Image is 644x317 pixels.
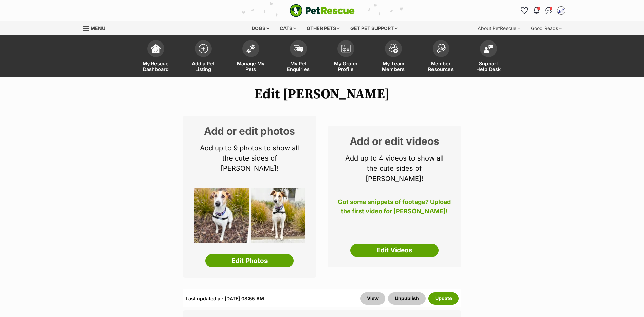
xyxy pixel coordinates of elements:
[338,136,451,146] h2: Add or edit videos
[465,37,512,77] a: Support Help Desk
[151,44,161,53] img: dashboard-icon-eb2f2d2d3e046f16d808141f083e7271f6b2e854fb5c12c21221c1fb7104beca.svg
[473,21,525,35] div: About PetRescue
[388,292,426,304] button: Unpublish
[519,5,567,16] ul: Account quick links
[544,5,554,16] a: Conversations
[193,126,307,136] h2: Add or edit photos
[350,244,439,257] a: Edit Videos
[389,44,398,53] img: team-members-icon-5396bd8760b3fe7c0b43da4ab00e1e3bb1a5d9ba89233759b79545d2d3fc5d0d.svg
[246,44,256,53] img: manage-my-pets-icon-02211641906a0b7f246fdf0571729dbe1e7629f14944591b6c1af311fb30b64b.svg
[205,254,294,268] a: Edit Photos
[83,21,110,34] a: Menu
[526,21,567,35] div: Good Reads
[428,292,459,304] button: Update
[341,45,351,53] img: group-profile-icon-3fa3cf56718a62981997c0bc7e787c4b2cf8bcc04b72c1350f741eb67cf2f40e.svg
[247,21,274,35] div: Dogs
[290,4,355,17] a: PetRescue
[426,61,456,72] span: Member Resources
[545,7,552,14] img: chat-41dd97257d64d25036548639549fe6c8038ab92f7586957e7f3b1b290dea8141.svg
[188,61,219,72] span: Add a Pet Listing
[132,37,180,77] a: My Rescue Dashboard
[141,61,171,72] span: My Rescue Dashboard
[436,44,446,53] img: member-resources-icon-8e73f808a243e03378d46382f2149f9095a855e16c252ad45f914b54edf8863c.svg
[294,45,303,52] img: pet-enquiries-icon-7e3ad2cf08bfb03b45e93fb7055b45f3efa6380592205ae92323e6603595dc1f.svg
[519,5,530,16] a: Favourites
[275,21,301,35] div: Cats
[180,37,227,77] a: Add a Pet Listing
[484,45,493,53] img: help-desk-icon-fdf02630f3aa405de69fd3d07c3f3aa587a6932b1a1747fa1d2bba05be0121f9.svg
[473,61,504,72] span: Support Help Desk
[556,5,567,16] button: My account
[346,21,402,35] div: Get pet support
[199,44,208,53] img: add-pet-listing-icon-0afa8454b4691262ce3f59096e99ab1cd57d4a30225e0717b998d2c9b9846f56.svg
[531,5,542,16] button: Notifications
[534,7,539,14] img: notifications-46538b983faf8c2785f20acdc204bb7945ddae34d4c08c2a6579f10ce5e182be.svg
[331,61,361,72] span: My Group Profile
[370,37,417,77] a: My Team Members
[338,197,451,220] p: Got some snippets of footage? Upload the first video for [PERSON_NAME]!
[558,7,565,14] img: Shelter Staff profile pic
[302,21,345,35] div: Other pets
[283,61,314,72] span: My Pet Enquiries
[91,25,105,31] span: Menu
[275,37,322,77] a: My Pet Enquiries
[290,4,355,17] img: logo-e224e6f780fb5917bec1dbf3a21bbac754714ae5b6737aabdf751b685950b380.svg
[378,61,409,72] span: My Team Members
[322,37,370,77] a: My Group Profile
[338,153,451,184] p: Add up to 4 videos to show all the cute sides of [PERSON_NAME]!
[417,37,465,77] a: Member Resources
[360,292,385,304] a: View
[193,143,307,173] p: Add up to 9 photos to show all the cute sides of [PERSON_NAME]!
[227,37,275,77] a: Manage My Pets
[236,61,266,72] span: Manage My Pets
[186,292,264,304] div: Last updated at: [DATE] 08:55 AM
